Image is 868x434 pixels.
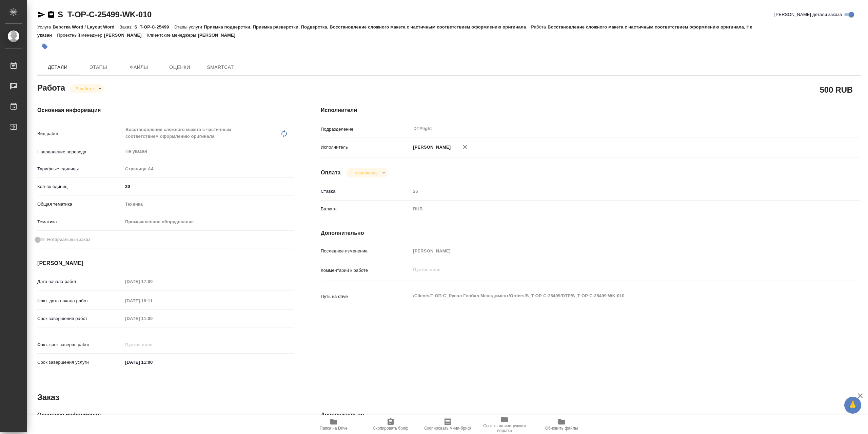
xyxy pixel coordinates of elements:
button: Папка на Drive [305,415,362,434]
span: Оценки [163,63,196,72]
div: RUB [411,203,815,215]
span: 🙏 [847,398,859,412]
h4: [PERSON_NAME] [37,259,294,267]
button: Добавить тэг [37,39,52,54]
p: Работа [531,24,548,30]
button: Скопировать ссылку для ЯМессенджера [37,11,45,19]
p: Комментарий к работе [321,267,411,274]
input: Пустое поле [123,340,182,350]
p: Этапы услуги [174,24,204,30]
input: Пустое поле [123,314,182,323]
a: S_T-OP-C-25499-WK-010 [58,10,152,19]
button: Не оплачена [350,170,380,176]
h2: Работа [37,81,65,93]
div: Техника [123,199,294,210]
textarea: /Clients/Т-ОП-С_Русал Глобал Менеджмент/Orders/S_T-OP-C-25499/DTP/S_T-OP-C-25499-WK-010 [411,290,815,302]
p: Тарифные единицы [37,166,123,172]
p: Клиентские менеджеры [147,33,198,38]
h4: Дополнительно [321,411,861,419]
input: ✎ Введи что-нибудь [123,357,182,367]
p: S_T-OP-C-25499 [134,24,174,30]
input: Пустое поле [123,296,182,306]
p: Срок завершения работ [37,315,123,322]
button: Обновить файлы [533,415,590,434]
h4: Основная информация [37,411,294,419]
button: Скопировать мини-бриф [419,415,476,434]
div: В работе [70,84,104,93]
p: Подразделение [321,126,411,133]
span: SmartCat [204,63,237,72]
div: Промышленное оборудование [123,216,294,228]
p: Путь на drive [321,293,411,300]
p: Кол-во единиц [37,183,123,190]
span: Ссылка на инструкции верстки [480,423,529,433]
button: 🙏 [844,397,861,414]
p: Срок завершения услуги [37,359,123,366]
span: Нотариальный заказ [47,236,90,243]
p: Вид работ [37,130,123,137]
h4: Дополнительно [321,229,861,237]
input: Пустое поле [123,277,182,286]
p: Валюта [321,206,411,212]
h4: Основная информация [37,106,294,114]
input: Пустое поле [411,246,815,256]
button: Скопировать ссылку [47,11,55,19]
p: Верстка Word / Layout Word [53,24,119,30]
p: [PERSON_NAME] [104,33,147,38]
p: Тематика [37,219,123,225]
p: Направление перевода [37,149,123,155]
p: Факт. срок заверш. работ [37,341,123,348]
h2: 500 RUB [820,84,853,95]
p: Дата начала работ [37,278,123,285]
h4: Исполнители [321,106,861,114]
div: Страница А4 [123,163,294,175]
span: Этапы [82,63,115,72]
div: В работе [346,168,388,177]
p: Приемка подверстки, Приемка разверстки, Подверстка, Восстановление сложного макета с частичным со... [204,24,531,30]
p: Услуга [37,24,53,30]
p: Факт. дата начала работ [37,298,123,304]
p: [PERSON_NAME] [198,33,240,38]
h4: Оплата [321,169,341,177]
p: Проектный менеджер [57,33,104,38]
p: [PERSON_NAME] [411,144,451,151]
h2: Заказ [37,392,59,403]
button: В работе [74,86,96,92]
input: ✎ Введи что-нибудь [123,182,294,191]
span: Детали [41,63,74,72]
span: Скопировать бриф [373,426,408,431]
input: Пустое поле [411,186,815,196]
p: Исполнитель [321,144,411,151]
span: Файлы [123,63,155,72]
p: Общая тематика [37,201,123,208]
span: Папка на Drive [320,426,348,431]
button: Скопировать бриф [362,415,419,434]
span: Скопировать мини-бриф [424,426,471,431]
button: Удалить исполнителя [457,139,472,154]
p: Последнее изменение [321,248,411,254]
button: Ссылка на инструкции верстки [476,415,533,434]
span: Обновить файлы [545,426,578,431]
p: Ставка [321,188,411,195]
p: Заказ: [120,24,134,30]
span: [PERSON_NAME] детали заказа [774,11,842,18]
